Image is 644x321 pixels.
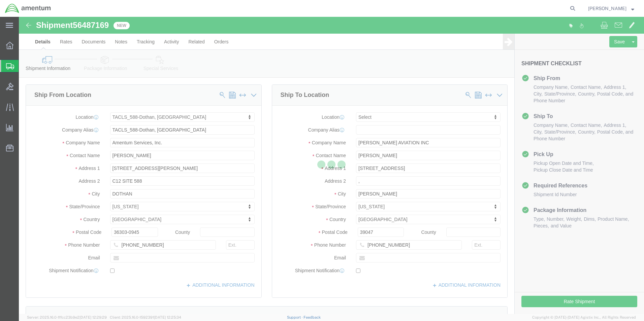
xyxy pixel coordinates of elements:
button: [PERSON_NAME] [588,4,635,12]
span: Server: 2025.16.0-1ffcc23b9e2 [27,315,107,319]
img: logo [5,3,51,13]
span: [DATE] 12:29:29 [79,315,107,319]
span: [DATE] 12:25:34 [154,315,181,319]
span: Marcus McGuire [588,5,626,12]
span: Copyright © [DATE]-[DATE] Agistix Inc., All Rights Reserved [532,315,636,320]
a: Support [287,315,304,319]
span: Client: 2025.16.0-1592391 [110,315,181,319]
a: Feedback [303,315,321,319]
